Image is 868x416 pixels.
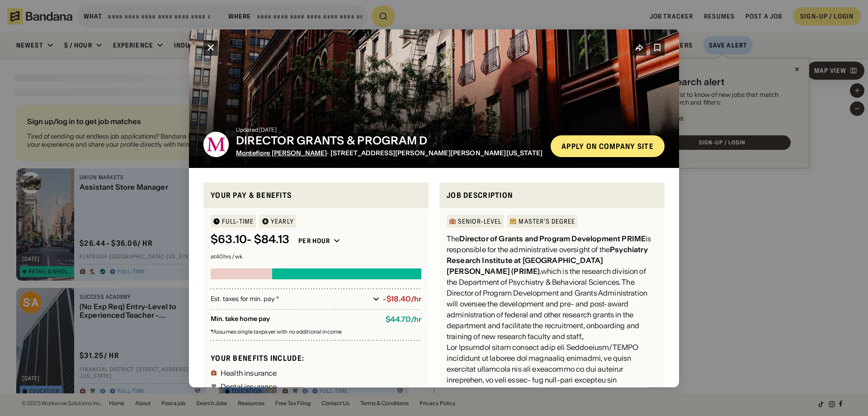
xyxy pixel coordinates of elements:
div: Dental insurance [221,383,277,390]
img: Montefiore Einstein logo [203,131,229,157]
div: Apply on company site [561,142,654,149]
div: Your benefits include: [211,353,421,363]
div: Job Description [447,189,657,201]
div: Assumes single taxpayer with no additional income [211,329,421,335]
div: $ 63.10 - $84.13 [211,233,289,246]
div: Est. taxes for min. pay * [211,294,369,303]
div: · [STREET_ADDRESS][PERSON_NAME][PERSON_NAME][US_STATE] [236,149,543,157]
div: Health insurance [221,369,277,376]
div: Updated [DATE] [236,127,543,132]
div: Your pay & benefits [211,189,421,201]
div: DIRECTOR GRANTS & PROGRAM D [236,134,543,147]
div: Psychiatry Research Institute at [GEOGRAPHIC_DATA][PERSON_NAME] (PRIME) [447,245,648,276]
div: $ 44.70 / hr [386,315,421,324]
div: Master's Degree [519,218,575,225]
div: YEARLY [271,218,294,225]
div: Per hour [298,237,330,245]
div: Full-time [222,218,254,225]
a: Montefiore [PERSON_NAME] [236,148,327,157]
div: Director of Grants and Program Development PRIME [459,234,646,243]
div: Min. take home pay [211,315,378,324]
div: at 40 hrs / wk [211,254,421,259]
div: Senior-Level [458,218,501,225]
div: -$18.40/hr [383,295,421,303]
